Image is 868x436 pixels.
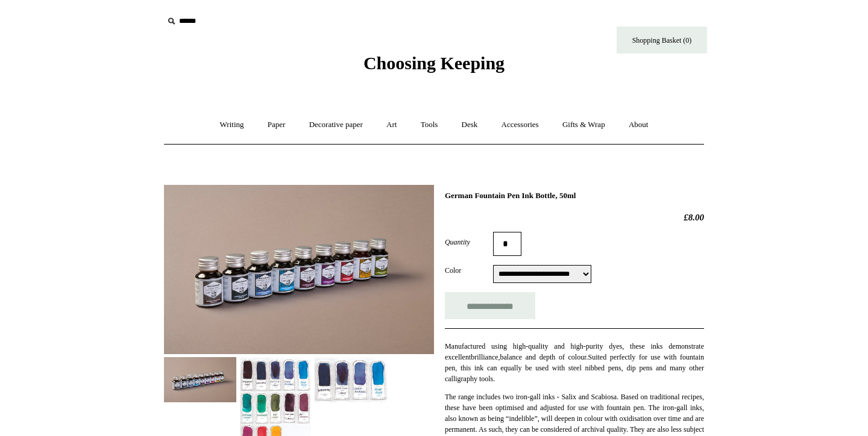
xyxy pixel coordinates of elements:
img: German Fountain Pen Ink Bottle, 50ml [164,185,434,354]
a: Art [376,109,407,141]
a: About [618,109,659,141]
a: Desk [451,109,489,141]
span: Choosing Keeping [363,53,505,73]
a: Gifts & Wrap [552,109,616,141]
img: German Fountain Pen Ink Bottle, 50ml [315,357,387,402]
a: Decorative paper [298,109,374,141]
a: Choosing Keeping [363,63,505,71]
a: Shopping Basket (0) [617,26,707,54]
label: Color [445,265,493,276]
span: balance and depth of colour. [500,353,588,361]
span: Manufactured using high-quality and high-purity dyes, these inks demonstrate excellent [445,342,704,361]
a: Tools [410,109,449,141]
a: Accessories [491,109,550,141]
h1: German Fountain Pen Ink Bottle, 50ml [445,191,704,201]
a: Paper [257,109,297,141]
p: brilliance, Suited perfectly for use with fountain pen, this ink can equally be used with steel n... [445,341,704,384]
a: Writing [209,109,255,141]
h2: £8.00 [445,212,704,223]
img: German Fountain Pen Ink Bottle, 50ml [164,357,236,402]
label: Quantity [445,237,493,248]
